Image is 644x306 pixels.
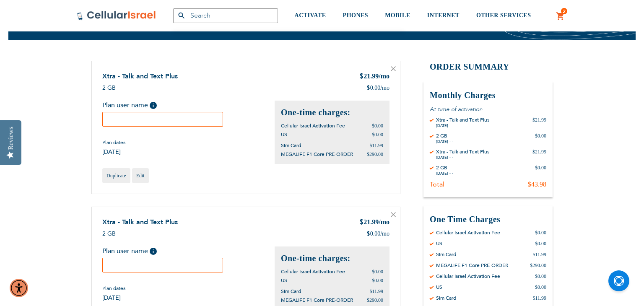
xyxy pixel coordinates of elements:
[535,273,546,280] div: $0.00
[281,288,301,295] span: Sim Card
[77,10,156,21] img: Cellular Israel Logo
[372,269,383,275] span: $0.00
[102,84,116,92] span: 2 GB
[423,61,553,73] h2: Order Summary
[436,273,500,280] div: Cellular Israel Activation Fee
[281,107,383,118] h2: One-time charges:
[436,295,456,301] div: Sim Card
[7,127,15,150] div: Reviews
[556,11,565,21] a: 2
[436,132,453,139] div: 2 GB
[102,230,116,238] span: 2 GB
[369,288,383,294] span: $11.99
[379,73,390,80] span: /mo
[173,8,278,23] input: Search
[532,295,546,301] div: $11.99
[150,248,157,255] span: Help
[102,285,125,292] span: Plan dates
[102,218,178,227] a: Xtra - Talk and Text Plus
[436,139,453,144] div: [DATE] - -
[366,84,390,92] div: 0.00
[535,229,546,236] div: $0.00
[281,268,345,275] span: Cellular Israel Activation Fee
[476,12,531,18] span: OTHER SERVICES
[136,173,145,179] span: Edit
[436,164,453,171] div: 2 GB
[359,72,364,82] span: $
[436,117,489,123] div: Xtra - Talk and Text Plus
[436,229,500,236] div: Cellular Israel Activation Fee
[563,8,566,15] span: 2
[102,294,125,302] span: [DATE]
[532,251,546,258] div: $11.99
[436,155,489,160] div: [DATE] - -
[10,279,28,297] div: Accessibility Menu
[106,173,126,179] span: Duplicate
[372,132,383,137] span: $0.00
[102,139,125,146] span: Plan dates
[359,72,390,82] div: 21.99
[281,253,383,264] h2: One-time charges:
[436,262,508,269] div: MEGALIFE F1 Core PRE-ORDER
[359,218,364,228] span: $
[102,148,125,156] span: [DATE]
[535,132,546,144] div: $0.00
[380,84,390,92] span: /mo
[427,12,460,18] span: INTERNET
[436,284,442,290] div: US
[430,105,546,113] p: At time of activation
[281,151,353,158] span: MEGALIFE F1 Core PRE-ORDER
[372,123,383,129] span: $0.00
[102,101,148,110] span: Plan user name
[281,277,287,284] span: US
[380,230,390,238] span: /mo
[366,84,370,92] span: $
[343,12,369,18] span: PHONES
[530,262,546,269] div: $290.00
[367,151,383,157] span: $290.00
[532,117,546,128] div: $21.99
[436,251,456,258] div: Sim Card
[102,168,130,183] a: Duplicate
[281,131,287,138] span: US
[528,180,546,189] div: $43.98
[372,277,383,283] span: $0.00
[436,148,489,155] div: Xtra - Talk and Text Plus
[150,102,157,109] span: Help
[430,180,444,189] div: Total
[430,214,546,225] h3: One Time Charges
[366,230,370,238] span: $
[535,164,546,176] div: $0.00
[385,12,410,18] span: MOBILE
[281,142,301,149] span: Sim Card
[132,168,149,183] a: Edit
[379,218,390,226] span: /mo
[436,171,453,176] div: [DATE] - -
[436,123,489,128] div: [DATE] - -
[436,240,442,247] div: US
[102,246,148,256] span: Plan user name
[359,218,390,228] div: 21.99
[367,297,383,303] span: $290.00
[430,90,546,101] h3: Monthly Charges
[281,122,345,129] span: Cellular Israel Activation Fee
[281,297,353,303] span: MEGALIFE F1 Core PRE-ORDER
[535,284,546,290] div: $0.00
[369,143,383,148] span: $11.99
[102,72,178,81] a: Xtra - Talk and Text Plus
[535,240,546,247] div: $0.00
[295,12,326,18] span: ACTIVATE
[532,148,546,160] div: $21.99
[366,230,390,238] div: 0.00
